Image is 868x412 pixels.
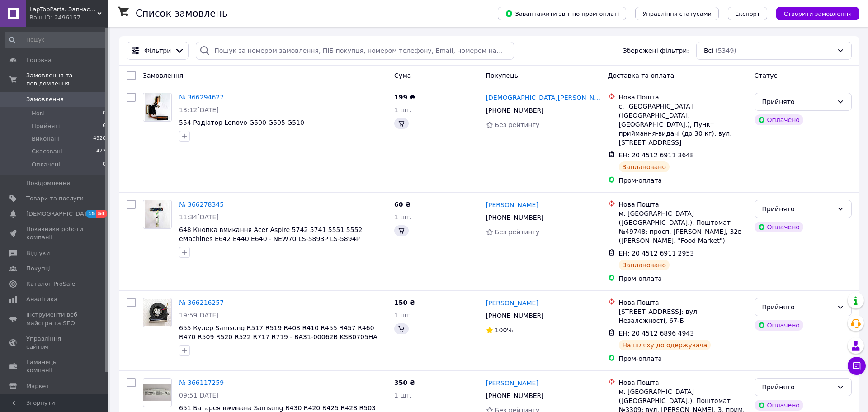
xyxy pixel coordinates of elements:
span: Нові [32,109,45,118]
span: Покупці [26,265,51,273]
div: Пром-оплата [619,274,747,283]
span: 1 шт. [394,213,412,221]
span: Гаманець компанії [26,358,84,374]
span: 150 ₴ [394,299,415,306]
span: Доставка та оплата [608,72,675,79]
div: [STREET_ADDRESS]: вул. Незалежності, 67-Б [619,307,747,325]
span: Всі [704,46,713,55]
span: 100% [495,327,513,334]
div: [PHONE_NUMBER] [484,104,546,117]
span: Замовлення та повідомлення [26,71,108,88]
span: 4920 [93,135,106,143]
span: 11:34[DATE] [179,213,219,221]
span: LapTopParts. Запчастини до ноутбуків та ПК вживані [29,5,97,14]
span: Маркет [26,382,49,390]
a: [PERSON_NAME] [486,298,538,308]
div: Оплачено [755,114,803,125]
span: Покупець [486,72,518,79]
a: № 366216257 [179,299,224,306]
a: Фото товару [143,298,172,327]
div: Оплачено [755,400,803,411]
span: Замовлення [26,95,64,104]
span: Аналітика [26,295,57,303]
span: ЕН: 20 4512 6911 3648 [619,152,694,159]
div: Заплановано [619,161,670,172]
a: Створити замовлення [767,9,859,17]
span: Статус [755,72,778,79]
div: м. [GEOGRAPHIC_DATA] ([GEOGRAPHIC_DATA].), Поштомат №49748: просп. [PERSON_NAME], 32в ([PERSON_NA... [619,209,747,245]
span: [DEMOGRAPHIC_DATA] [26,210,93,218]
span: Показники роботи компанії [26,225,84,242]
span: Управління сайтом [26,335,84,351]
a: № 366294627 [179,94,224,101]
span: Створити замовлення [783,10,852,17]
button: Чат з покупцем [848,357,866,375]
div: Прийнято [762,204,833,214]
div: Нова Пошта [619,298,747,307]
img: Фото товару [143,299,171,327]
div: Нова Пошта [619,93,747,102]
span: Управління статусами [642,10,712,17]
span: Відгуки [26,249,50,257]
a: [PERSON_NAME] [486,200,538,209]
div: Пром-оплата [619,176,747,185]
div: Прийнято [762,382,833,392]
div: [PHONE_NUMBER] [484,211,546,224]
div: с. [GEOGRAPHIC_DATA] ([GEOGRAPHIC_DATA], [GEOGRAPHIC_DATA].), Пункт приймання-видачі (до 30 кг): ... [619,102,747,147]
span: 1 шт. [394,106,412,114]
span: Оплачені [32,161,60,169]
span: 13:12[DATE] [179,106,219,114]
span: Замовлення [143,72,183,79]
button: Створити замовлення [776,7,859,20]
div: Оплачено [755,320,803,331]
div: На шляху до одержувача [619,340,711,350]
span: Cума [394,72,411,79]
span: Виконані [32,135,60,143]
span: 1 шт. [394,312,412,319]
span: Фільтри [144,46,171,55]
span: Прийняті [32,122,60,130]
span: Скасовані [32,147,62,156]
div: Нова Пошта [619,378,747,387]
span: Збережені фільтри: [623,46,689,55]
div: Оплачено [755,222,803,232]
span: Інструменти веб-майстра та SEO [26,311,84,327]
a: № 366117259 [179,379,224,386]
span: 0 [103,109,106,118]
img: Фото товару [145,200,170,228]
input: Пошук за номером замовлення, ПІБ покупця, номером телефону, Email, номером накладної [196,42,514,60]
button: Завантажити звіт по пром-оплаті [498,7,626,20]
div: [PHONE_NUMBER] [484,389,546,402]
div: Пром-оплата [619,354,747,363]
img: Фото товару [145,93,170,121]
span: 199 ₴ [394,94,415,101]
span: 350 ₴ [394,379,415,386]
div: Прийнято [762,302,833,312]
span: Товари та послуги [26,194,84,203]
div: Нова Пошта [619,200,747,209]
span: Без рейтингу [495,121,540,128]
input: Пошук [5,32,107,48]
span: 0 [103,161,106,169]
span: ЕН: 20 4512 6896 4943 [619,330,694,337]
a: 655 Кулер Samsung R517 R519 R408 R410 R455 R457 R460 R470 R509 R520 R522 R717 R719 - BA31-00062B ... [179,324,377,341]
span: ЕН: 20 4512 6911 2953 [619,250,694,257]
span: 60 ₴ [394,201,410,208]
span: 15 [86,210,96,218]
span: (5349) [715,47,736,54]
a: Фото товару [143,200,172,229]
a: Фото товару [143,378,172,407]
span: 09:51[DATE] [179,392,219,399]
span: Каталог ProSale [26,280,75,288]
div: Заплановано [619,260,670,270]
span: Експорт [735,10,760,17]
a: 648 Кнопка вмикання Acer Aspire 5742 5741 5551 5552 eMachines E642 E440 E640 - NEW70 LS-5893P LS-... [179,226,362,242]
span: Повідомлення [26,179,70,187]
span: 6 [103,122,106,130]
span: 423 [96,147,106,156]
span: 1 шт. [394,392,412,399]
span: Завантажити звіт по пром-оплаті [505,9,619,18]
img: Фото товару [143,384,171,401]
